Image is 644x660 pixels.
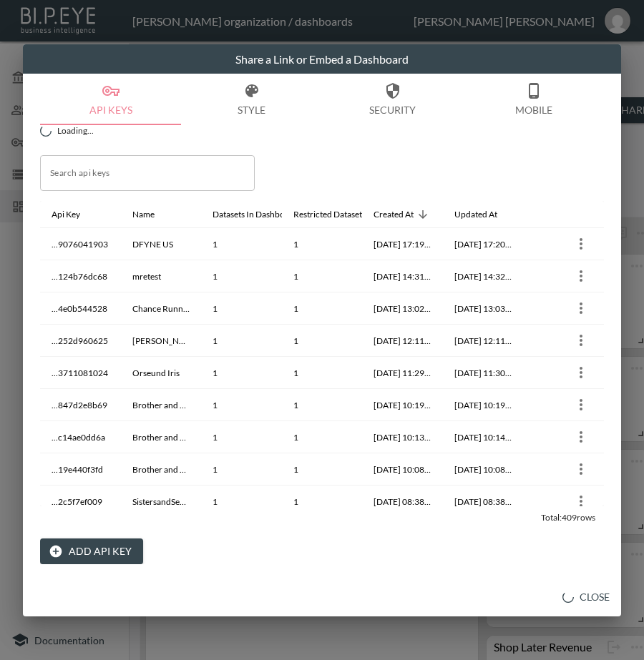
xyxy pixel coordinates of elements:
[201,453,282,486] th: 1
[570,458,592,481] button: more
[40,260,121,292] th: ...124b76dc68
[201,292,282,325] th: 1
[570,329,592,352] button: more
[362,260,443,292] th: 2025-09-22, 14:31:48
[443,292,524,325] th: 2025-09-22, 13:03:05
[570,297,592,320] button: more
[523,292,604,325] th: {"key":null,"ref":null,"props":{"row":{"id":"ae13c4dd-f4e8-473a-a6bc-81d9af31a180","apiKey":"...4...
[201,260,282,292] th: 1
[523,228,604,260] th: {"key":null,"ref":null,"props":{"row":{"id":"97571073-4fef-4f0a-9b3d-81002b3fb61d","apiKey":"...9...
[443,357,524,389] th: 2025-09-19, 11:30:01
[201,357,282,389] th: 1
[570,393,592,416] button: more
[523,486,604,518] th: {"key":null,"ref":null,"props":{"row":{"id":"37fc9ead-2874-4ff9-9646-c473f66adf06","apiKey":"...2...
[362,357,443,389] th: 2025-09-19, 11:29:35
[362,228,443,260] th: 2025-09-22, 17:19:35
[374,206,414,223] div: Created At
[523,421,604,453] th: {"key":null,"ref":null,"props":{"row":{"id":"8c6495c2-009b-4c71-9868-d576db83fa70","apiKey":"...c...
[454,206,516,223] span: Updated At
[282,260,363,292] th: 1
[52,206,99,223] span: Api Key
[40,357,121,389] th: ...3711081024
[40,74,181,125] button: API Keys
[181,74,322,125] button: Style
[523,389,604,421] th: {"key":null,"ref":null,"props":{"row":{"id":"d5305f75-b12b-4c8d-bc04-eee854bdf29c","apiKey":"...8...
[282,453,363,486] th: 1
[213,206,298,223] div: Datasets In Dashboard
[282,421,363,453] th: 1
[40,228,121,260] th: ...9076041903
[541,512,595,523] span: Total: 409 rows
[443,453,524,486] th: 2025-09-18, 10:08:46
[362,453,443,486] th: 2025-09-18, 10:08:22
[132,206,155,223] div: Name
[40,325,121,357] th: ...252d960625
[282,292,363,325] th: 1
[201,486,282,518] th: 1
[40,538,143,565] button: Add API Key
[40,292,121,325] th: ...4e0b544528
[362,421,443,453] th: 2025-09-18, 10:13:27
[443,260,524,292] th: 2025-09-22, 14:32:18
[282,325,363,357] th: 1
[443,421,524,453] th: 2025-09-18, 10:14:59
[121,325,202,357] th: felipe-gorgias-test
[570,361,592,384] button: more
[121,228,202,260] th: DFYNE US
[121,260,202,292] th: mretest
[282,486,363,518] th: 1
[570,232,592,255] button: more
[40,486,121,518] th: ...2c5f7ef009
[282,389,363,421] th: 1
[121,357,202,389] th: Orseund Iris
[557,584,615,611] button: Close
[282,228,363,260] th: 1
[121,486,202,518] th: SistersandSeekers
[523,260,604,292] th: {"key":null,"ref":null,"props":{"row":{"id":"331f7261-a51c-4f98-ad81-87c5e93ec4f2","apiKey":"...1...
[40,453,121,486] th: ...19e440f3fd
[201,228,282,260] th: 1
[443,486,524,518] th: 2025-09-18, 08:38:36
[52,206,80,223] div: Api Key
[362,292,443,325] th: 2025-09-22, 13:02:42
[40,125,604,137] div: Loading...
[570,490,592,513] button: more
[201,421,282,453] th: 1
[443,228,524,260] th: 2025-09-22, 17:20:39
[322,74,463,125] button: Security
[40,389,121,421] th: ...847d2e8b69
[362,325,443,357] th: 2025-09-22, 12:11:26
[282,357,363,389] th: 1
[201,389,282,421] th: 1
[362,486,443,518] th: 2025-09-18, 08:38:12
[443,389,524,421] th: 2025-09-18, 10:19:36
[121,292,202,325] th: Chance Running
[454,206,497,223] div: Updated At
[121,421,202,453] th: Brother and Kin EU
[523,357,604,389] th: {"key":null,"ref":null,"props":{"row":{"id":"1cd890fd-dddd-4c55-ae29-673c1d1274e8","apiKey":"...3...
[201,325,282,357] th: 1
[523,325,604,357] th: {"key":null,"ref":null,"props":{"row":{"id":"ba06e0d0-8db7-4ede-9760-3524602d6643","apiKey":"...2...
[293,206,384,223] span: Restricted Datasets
[570,425,592,448] button: more
[132,206,173,223] span: Name
[40,421,121,453] th: ...c14ae0dd6a
[443,325,524,357] th: 2025-09-22, 12:11:51
[570,265,592,287] button: more
[121,453,202,486] th: Brother and Kin US
[463,74,604,125] button: Mobile
[23,44,621,74] h2: Share a Link or Embed a Dashboard
[362,389,443,421] th: 2025-09-18, 10:19:11
[293,206,366,223] div: Restricted Datasets
[121,389,202,421] th: Brother and Kin
[523,453,604,486] th: {"key":null,"ref":null,"props":{"row":{"id":"ebc5acd2-1317-41c3-8af4-b4835364ec54","apiKey":"...1...
[213,206,316,223] span: Datasets In Dashboard
[374,206,432,223] span: Created At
